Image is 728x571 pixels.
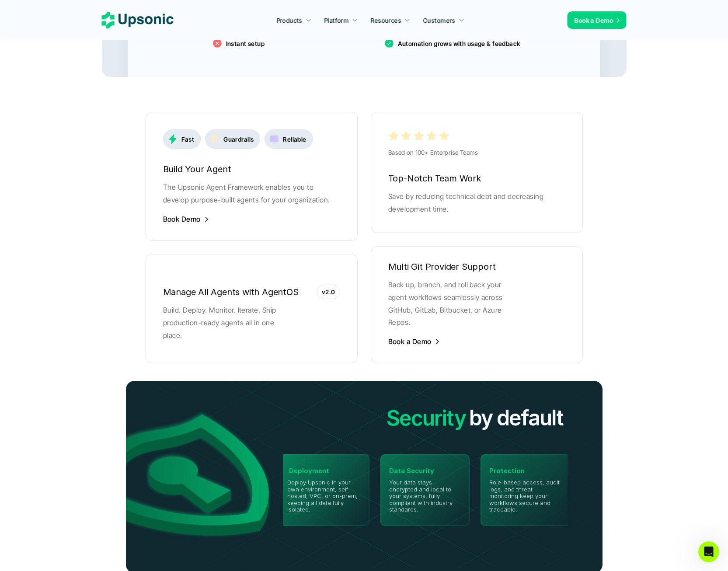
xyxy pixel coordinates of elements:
[388,341,432,343] p: Book a Demo
[163,162,340,177] h6: Build Your Agent
[271,12,317,28] a: Products
[226,39,265,48] p: Instant setup
[324,16,348,25] p: Platform
[388,171,565,186] h6: Top-Notch Team Work
[276,16,302,25] p: Products
[163,215,210,223] a: Book Demo
[388,338,441,346] a: Book a Demo
[181,135,195,144] p: Fast
[575,16,613,25] p: Book a Demo
[223,135,254,144] p: Guardrails
[388,190,565,216] p: Save by reducing technical debt and decreasing development time.
[388,279,519,329] p: Back up, branch, and roll back your agent workflows seamlessly across GitHub, GitLab, Bitbucket, ...
[388,147,565,158] p: Based on 100+ Enterprise Teams
[398,39,520,48] p: Automation grows with usage & feedback
[163,181,340,206] p: The Upsonic Agent Framework enables you to develop purpose-built agents for your organization.
[163,285,340,299] h6: Manage All Agents with AgentOS
[283,135,306,144] p: Reliable
[163,304,294,341] p: Build. Deploy. Monitor. Iterate. Ship production-ready agents all in one place.
[698,541,719,562] iframe: Intercom live chat
[388,259,565,274] h6: Multi Git Provider Support
[163,218,201,220] p: Book Demo
[423,16,456,25] p: Customers
[322,287,335,296] p: v2.0
[568,11,627,29] a: Book a Demo
[371,16,401,25] p: Resources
